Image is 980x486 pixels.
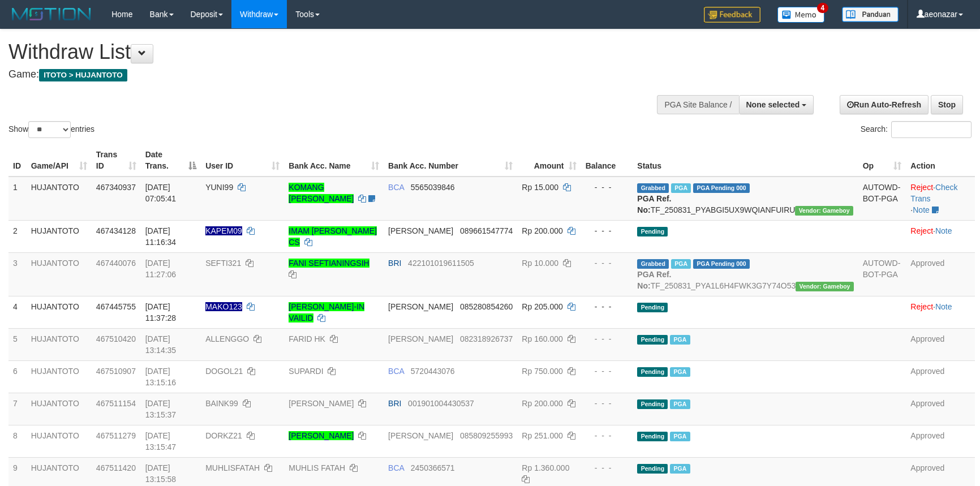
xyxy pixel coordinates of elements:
[96,302,136,311] span: 467445755
[637,303,668,312] span: Pending
[586,365,629,377] div: - - -
[586,462,629,474] div: - - -
[145,431,177,451] span: [DATE] 13:15:47
[96,367,136,376] span: 467510907
[205,334,249,343] span: ALLENGGO
[858,144,906,177] th: Op: activate to sort column ascending
[840,95,929,114] a: Run Auto-Refresh
[96,183,136,192] span: 467340937
[388,302,453,311] span: [PERSON_NAME]
[906,144,975,177] th: Action
[205,183,233,192] span: YUNI99
[586,430,629,441] div: - - -
[289,367,323,376] a: SUPARDI
[27,252,92,296] td: HUJANTOTO
[141,144,201,177] th: Date Trans.: activate to sort column descending
[637,432,668,441] span: Pending
[289,334,325,343] a: FARID HK
[8,220,27,252] td: 2
[670,399,690,409] span: Marked by aeovivi
[388,431,453,440] span: [PERSON_NAME]
[289,431,354,440] a: [PERSON_NAME]
[796,282,853,291] span: Vendor URL: https://payment21.1velocity.biz
[8,296,27,328] td: 4
[388,259,401,268] span: BRI
[935,226,952,235] a: Note
[145,334,177,355] span: [DATE] 13:14:35
[8,121,94,138] label: Show entries
[388,183,404,192] span: BCA
[637,399,668,409] span: Pending
[586,257,629,269] div: - - -
[96,399,136,408] span: 467511154
[27,393,92,425] td: HUJANTOTO
[906,425,975,457] td: Approved
[96,431,136,440] span: 467511279
[8,177,27,221] td: 1
[670,432,690,441] span: Marked by aeorahmat
[145,463,177,484] span: [DATE] 13:15:58
[586,301,629,312] div: - - -
[858,252,906,296] td: AUTOWD-BOT-PGA
[8,360,27,393] td: 6
[913,205,930,214] a: Note
[637,335,668,345] span: Pending
[39,69,127,81] span: ITOTO > HUJANTOTO
[637,259,669,269] span: Grabbed
[522,431,562,440] span: Rp 251.000
[906,393,975,425] td: Approved
[517,144,581,177] th: Amount: activate to sort column ascending
[522,399,562,408] span: Rp 200.000
[27,425,92,457] td: HUJANTOTO
[8,41,642,63] h1: Withdraw List
[931,95,963,114] a: Stop
[906,220,975,252] td: ·
[27,144,92,177] th: Game/API: activate to sort column ascending
[522,183,558,192] span: Rp 15.000
[408,399,474,408] span: Copy 001901004430537 to clipboard
[92,144,141,177] th: Trans ID: activate to sort column ascending
[145,399,177,419] span: [DATE] 13:15:37
[910,302,933,311] a: Reject
[633,177,858,221] td: TF_250831_PYABGI5UX9WQIANFUIRU
[693,183,750,193] span: PGA Pending
[284,144,384,177] th: Bank Acc. Name: activate to sort column ascending
[8,144,27,177] th: ID
[27,360,92,393] td: HUJANTOTO
[657,95,738,114] div: PGA Site Balance /
[586,225,629,236] div: - - -
[522,226,562,235] span: Rp 200.000
[27,177,92,221] td: HUJANTOTO
[205,226,242,235] span: Nama rekening ada tanda titik/strip, harap diedit
[842,7,899,22] img: panduan.png
[670,464,690,474] span: Marked by aeoyoh
[205,259,241,268] span: SEFTI321
[906,177,975,221] td: · ·
[384,144,517,177] th: Bank Acc. Number: activate to sort column ascending
[289,399,354,408] a: [PERSON_NAME]
[637,183,669,193] span: Grabbed
[8,393,27,425] td: 7
[388,226,453,235] span: [PERSON_NAME]
[460,226,513,235] span: Copy 089661547774 to clipboard
[522,463,569,472] span: Rp 1.360.000
[411,183,455,192] span: Copy 5565039846 to clipboard
[96,259,136,268] span: 467440076
[586,333,629,345] div: - - -
[586,182,629,193] div: - - -
[910,183,933,192] a: Reject
[522,302,562,311] span: Rp 205.000
[906,296,975,328] td: ·
[891,121,972,138] input: Search:
[289,183,354,203] a: KOMANG [PERSON_NAME]
[906,328,975,360] td: Approved
[201,144,284,177] th: User ID: activate to sort column ascending
[910,183,957,203] a: Check Trans
[8,252,27,296] td: 3
[8,69,642,80] h4: Game:
[522,259,558,268] span: Rp 10.000
[586,398,629,409] div: - - -
[910,226,933,235] a: Reject
[693,259,750,269] span: PGA Pending
[145,183,177,203] span: [DATE] 07:05:41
